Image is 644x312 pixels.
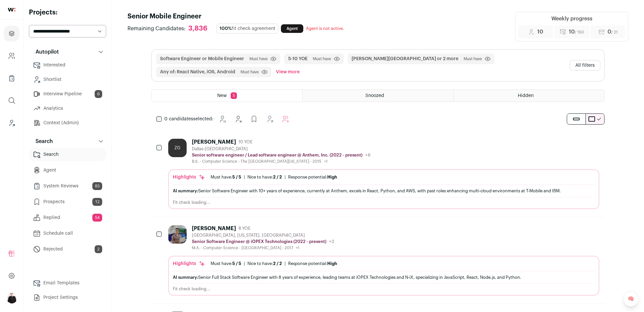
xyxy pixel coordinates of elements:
div: Dallas-[GEOGRAPHIC_DATA] [192,146,371,152]
span: AI summary: [173,275,198,279]
span: AI summary: [173,189,198,193]
div: Weekly progress [551,15,592,23]
a: Email Templates [29,276,106,290]
span: 2 [95,245,102,253]
div: Nice to have: [247,175,282,180]
div: Fit check loading... [173,200,595,205]
span: Remaining Candidates: [127,25,186,33]
div: Must have: [211,261,241,266]
a: Company and ATS Settings [4,48,19,64]
div: Fit check loading... [173,286,595,292]
span: 2 / 2 [273,261,282,266]
span: +1 [296,246,299,250]
a: Interview Pipeline6 [29,87,106,101]
img: wellfound-shorthand-0d5821cbd27db2630d0214b213865d53afaa358527fdda9d0ea32b1df1b89c2c.svg [8,8,15,12]
a: Context (Admin) [29,116,106,130]
span: 83 [92,182,102,190]
div: Response potential: [288,261,337,266]
span: Hidden [518,93,534,98]
a: Replied54 [29,211,106,224]
button: Open dropdown [7,293,17,303]
a: [PERSON_NAME] 8 YOE [GEOGRAPHIC_DATA], [US_STATE], [GEOGRAPHIC_DATA] Senior Software Engineer @ i... [168,225,599,296]
span: Must have [464,56,482,61]
span: 10 [569,28,584,36]
ul: | | [211,261,337,266]
a: Schedule call [29,227,106,240]
p: Senior Software Engineer @ iOPEX Technologies (2022 - present) [192,239,326,244]
a: Snoozed [303,90,453,102]
a: 🧠 [623,291,639,307]
button: [PERSON_NAME][GEOGRAPHIC_DATA] or 2 more [352,56,458,62]
div: Senior Software Engineer with 10+ years of experience, currently at Anthem, excels in React, Pyth... [173,187,595,194]
span: 54 [92,214,102,222]
span: 0 candidates [164,117,193,121]
div: Nice to have: [247,261,282,266]
span: Must have [249,56,268,61]
a: ZG [PERSON_NAME] 10 YOE Dallas-[GEOGRAPHIC_DATA] Senior software engineer / Lead software enginee... [168,139,599,209]
button: 5-10 YOE [288,56,308,62]
span: High [327,175,337,179]
div: M.A. - Computer Science - [GEOGRAPHIC_DATA] - 2017 [192,245,334,251]
button: Any of: React Native, iOS, Android [160,69,235,75]
a: Company Lists [4,70,19,86]
p: Senior software engineer / Lead software engineer @ Anthem, Inc. (2022 - present) [192,153,362,158]
a: Agent [29,164,106,177]
h2: Projects: [29,8,106,17]
span: Agent is not active. [306,26,344,31]
span: Snoozed [365,93,384,98]
a: Project Settings [29,291,106,304]
span: / 21 [611,30,618,34]
p: Search [32,137,53,145]
a: System Reviews83 [29,180,106,193]
a: Rejected2 [29,243,106,256]
span: 0 [608,28,618,36]
div: ZG [168,139,187,157]
span: 5 / 5 [232,175,241,179]
span: 10 YOE [239,139,252,145]
div: Must have: [211,175,241,180]
div: fit check agreement [217,24,278,34]
span: 8 YOE [239,226,250,231]
span: New [217,93,227,98]
a: Hidden [454,90,604,102]
a: Search [29,148,106,161]
button: Software Engineer or Mobile Engineer [160,56,244,62]
span: Must have [241,69,259,75]
img: 3939a422104b8ff6727b7cf31dbf42f86234fadb7b6a830d7f0c287ac7860f63 [168,225,187,244]
span: +8 [365,153,371,157]
span: High [327,261,337,266]
a: Prospects12 [29,195,106,208]
div: Senior Full Stack Software Engineer with 8 years of experience, leading teams at iOPEX Technologi... [173,274,595,281]
a: Shortlist [29,73,106,86]
span: 100% [219,26,232,31]
span: / 150 [575,30,584,34]
a: Leads (Backoffice) [4,115,19,131]
a: Analytics [29,102,106,115]
span: 5 [231,92,237,99]
div: [GEOGRAPHIC_DATA], [US_STATE], [GEOGRAPHIC_DATA] [192,233,334,238]
span: 5 / 5 [232,261,241,266]
div: Response potential: [288,175,337,180]
a: Projects [4,26,19,41]
button: Search [29,135,106,148]
div: Highlights [173,174,205,180]
div: B.S. - Computer Science - The [GEOGRAPHIC_DATA][US_STATE] - 2015 [192,159,371,164]
span: 2 / 2 [273,175,282,179]
span: selected: [164,116,213,122]
span: Must have [313,56,331,61]
div: [PERSON_NAME] [192,139,236,145]
a: Interested [29,59,106,72]
button: Autopilot [29,45,106,59]
span: +1 [324,159,328,163]
span: +2 [329,239,334,244]
a: Agent [281,24,303,33]
ul: | | [211,175,337,180]
img: 9240684-medium_jpg [7,293,17,303]
div: Highlights [173,260,205,267]
span: 10 [537,28,543,36]
button: All filters [570,60,600,71]
h1: Senior Mobile Engineer [127,12,348,21]
span: 6 [95,90,102,98]
p: Autopilot [32,48,59,56]
div: 3,836 [188,25,207,33]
